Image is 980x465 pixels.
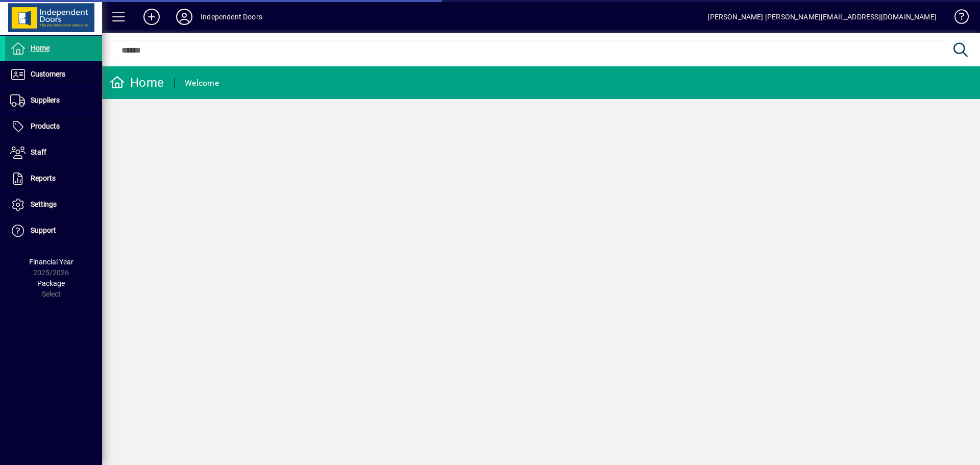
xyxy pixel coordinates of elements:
[31,148,46,156] span: Staff
[5,88,102,113] a: Suppliers
[185,75,219,91] div: Welcome
[5,114,102,139] a: Products
[31,96,60,104] span: Suppliers
[31,174,56,182] span: Reports
[707,9,937,25] div: [PERSON_NAME] [PERSON_NAME][EMAIL_ADDRESS][DOMAIN_NAME]
[110,75,164,91] div: Home
[5,218,102,243] a: Support
[5,166,102,191] a: Reports
[31,122,60,130] span: Products
[5,62,102,87] a: Customers
[135,8,168,26] button: Add
[37,279,65,287] span: Package
[5,192,102,217] a: Settings
[31,70,65,78] span: Customers
[5,140,102,165] a: Staff
[168,8,201,26] button: Profile
[31,200,57,208] span: Settings
[31,226,56,234] span: Support
[29,258,73,266] span: Financial Year
[201,9,262,25] div: Independent Doors
[947,2,967,35] a: Knowledge Base
[31,44,50,52] span: Home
